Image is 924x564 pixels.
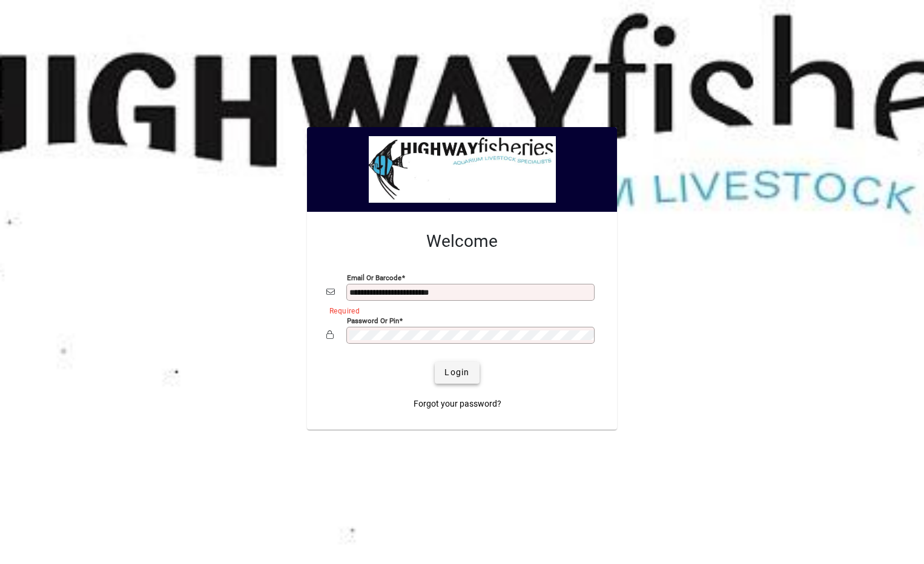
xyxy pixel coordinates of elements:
[444,366,469,379] span: Login
[347,273,401,281] mat-label: Email or Barcode
[326,231,598,252] h2: Welcome
[414,398,501,410] span: Forgot your password?
[329,304,588,316] mat-error: Required
[347,316,399,324] mat-label: Password or Pin
[409,393,506,415] a: Forgot your password?
[435,362,479,384] button: Login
